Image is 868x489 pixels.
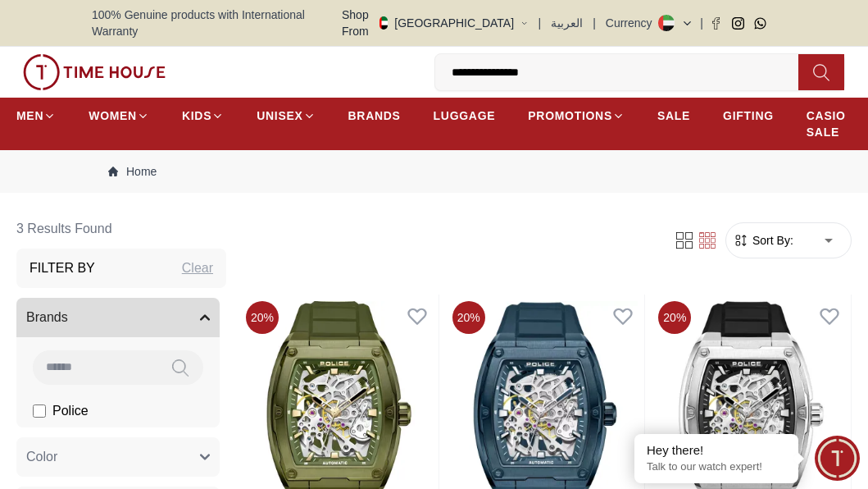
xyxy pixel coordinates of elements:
span: Color [26,447,57,467]
img: United Arab Emirates [379,16,388,30]
span: Sort By: [749,232,793,249]
div: Clear [182,258,213,278]
a: WOMEN [89,101,149,130]
a: MEN [16,101,56,130]
span: LUGGAGE [434,107,496,124]
h6: 3 Results Found [16,209,226,249]
span: Police [52,401,89,421]
span: BRANDS [348,107,401,124]
div: Currency [606,15,659,31]
span: UNISEX [257,107,302,124]
img: ... [23,54,166,90]
a: Instagram [732,17,744,30]
a: Whatsapp [754,17,766,30]
span: CASIO SALE [807,107,852,140]
nav: Breadcrumb [92,150,776,193]
span: 20 % [658,301,691,334]
span: | [539,15,542,31]
div: Hey there! [647,442,786,459]
span: 20 % [246,301,279,334]
span: | [700,15,703,31]
a: KIDS [182,101,224,130]
span: WOMEN [89,107,137,124]
span: 100% Genuine products with International Warranty [92,7,337,39]
span: GIFTING [723,107,774,124]
span: PROMOTIONS [528,107,612,124]
span: Brands [26,308,68,327]
span: KIDS [182,107,211,124]
button: Color [16,437,220,477]
a: UNISEX [257,101,315,130]
button: Sort By: [733,232,793,249]
span: SALE [657,107,690,124]
a: Home [108,163,157,180]
a: BRANDS [348,101,401,130]
button: العربية [551,15,583,31]
div: Chat Widget [815,436,860,481]
p: Talk to our watch expert! [647,460,786,474]
a: CASIO SALE [807,101,852,147]
a: SALE [657,101,690,130]
a: LUGGAGE [434,101,496,130]
input: Police [33,404,46,418]
button: Brands [16,298,220,337]
a: PROMOTIONS [528,101,625,130]
button: Shop From[GEOGRAPHIC_DATA] [337,7,528,39]
span: | [593,15,596,31]
span: MEN [16,107,43,124]
h3: Filter By [30,258,95,278]
span: 20 % [452,301,485,334]
a: Facebook [710,17,722,30]
a: GIFTING [723,101,774,130]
